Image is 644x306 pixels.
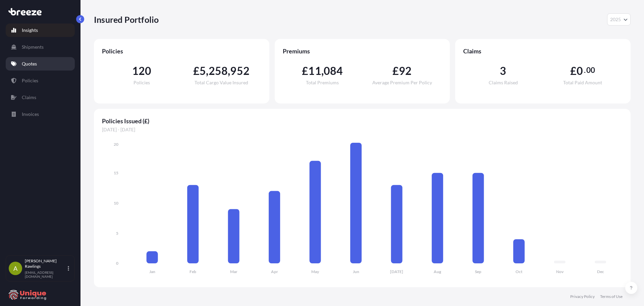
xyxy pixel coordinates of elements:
p: Policies [22,77,38,84]
tspan: [DATE] [390,269,403,274]
tspan: 10 [114,201,118,206]
p: Claims [22,94,36,101]
span: 084 [324,65,343,76]
tspan: 20 [114,142,118,147]
span: [DATE] - [DATE] [102,126,623,133]
a: Policies [6,74,75,87]
span: 00 [586,68,595,73]
tspan: Jan [149,269,155,274]
p: [PERSON_NAME] Rawlings [25,258,66,269]
p: Insights [22,27,38,34]
span: £ [302,65,308,76]
tspan: Apr [271,269,278,274]
tspan: Dec [597,269,604,274]
span: £ [570,65,577,76]
span: Policies [102,47,261,55]
tspan: 15 [114,170,118,175]
span: , [206,65,208,76]
a: Quotes [6,57,75,71]
span: 5 [200,65,206,76]
span: Policies [133,80,150,85]
span: Claims [463,47,623,55]
button: Year Selector [607,13,631,26]
a: Insights [6,24,75,37]
a: Privacy Policy [570,294,595,299]
tspan: Sep [475,269,481,274]
span: 11 [308,65,321,76]
tspan: Oct [516,269,523,274]
tspan: Feb [190,269,196,274]
span: Claims Raised [489,80,518,85]
span: £ [392,65,399,76]
tspan: Jun [353,269,359,274]
span: £ [193,65,200,76]
img: organization-logo [8,290,47,300]
span: 120 [132,65,152,76]
span: 258 [209,65,228,76]
tspan: Aug [434,269,441,274]
a: Invoices [6,107,75,121]
tspan: 0 [116,261,118,266]
span: , [321,65,324,76]
p: Insured Portfolio [94,14,159,25]
span: 3 [500,65,506,76]
span: Average Premium Per Policy [372,80,432,85]
span: . [584,68,586,73]
p: [EMAIL_ADDRESS][DOMAIN_NAME] [25,270,66,278]
span: A [13,265,17,272]
span: Premiums [283,47,442,55]
a: Terms of Use [600,294,623,299]
span: Total Cargo Value Insured [195,80,248,85]
tspan: May [311,269,319,274]
tspan: Mar [230,269,237,274]
span: Policies Issued (£) [102,117,623,125]
span: 952 [230,65,250,76]
tspan: 5 [116,231,118,236]
a: Claims [6,91,75,104]
span: , [228,65,230,76]
p: Invoices [22,111,39,118]
p: Shipments [22,44,44,50]
span: Total Premiums [306,80,339,85]
a: Shipments [6,40,75,54]
p: Quotes [22,60,37,67]
span: 92 [399,65,412,76]
span: Total Paid Amount [563,80,602,85]
span: 0 [577,65,583,76]
tspan: Nov [556,269,564,274]
span: 2025 [610,16,621,23]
